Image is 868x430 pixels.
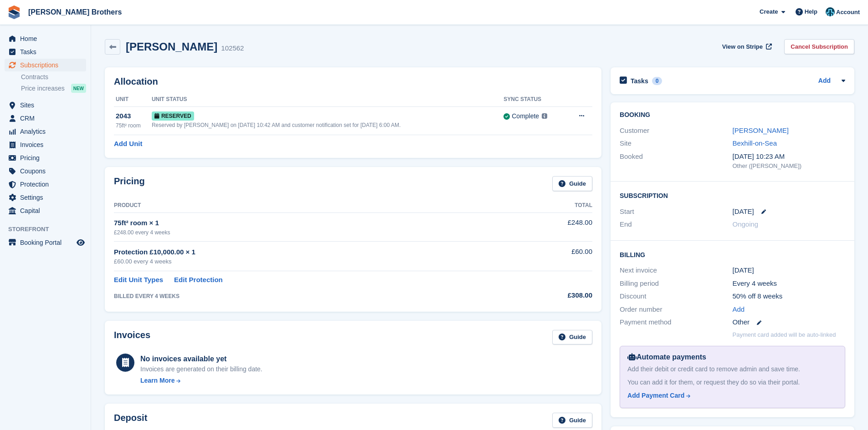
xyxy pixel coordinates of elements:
div: Discount [620,291,732,302]
img: Helen Eldridge [826,7,835,16]
div: Site [620,138,732,149]
span: Account [836,8,860,17]
div: Invoices are generated on their billing date. [140,364,262,374]
div: [DATE] [733,265,845,276]
div: Other [733,317,845,328]
a: Guide [552,413,592,428]
span: Ongoing [733,220,759,228]
span: Analytics [20,125,75,138]
div: £60.00 every 4 weeks [114,257,504,266]
a: Learn More [140,376,262,385]
div: Automate payments [627,352,837,363]
h2: Allocation [114,76,592,87]
p: Payment card added will be auto-linked [733,330,836,339]
span: Settings [20,191,75,204]
td: £248.00 [504,212,592,241]
a: Add Unit [114,139,142,149]
h2: Tasks [631,77,648,85]
a: menu [5,236,86,249]
span: Sites [20,99,75,111]
a: menu [5,46,86,58]
div: Booked [620,152,732,171]
div: Complete [512,111,539,121]
span: Price increases [21,84,65,93]
div: 50% off 8 weeks [733,291,845,302]
div: Learn More [140,376,175,385]
a: Add [733,304,745,315]
img: stora-icon-8386f47178a22dfd0bd8f6a31ec36ba5ce8667c1dd55bd0f319d3a0aa187defe.svg [7,5,21,19]
div: £248.00 every 4 weeks [114,228,504,237]
a: menu [5,191,86,204]
div: Every 4 weeks [733,278,845,289]
div: Other ([PERSON_NAME]) [733,162,845,171]
a: Guide [552,330,592,345]
h2: Subscription [620,191,845,200]
a: menu [5,204,86,217]
a: menu [5,125,86,138]
a: menu [5,59,86,71]
span: Tasks [20,46,75,58]
span: Help [805,7,817,16]
div: You can add it for them, or request they do so via their portal. [627,378,837,387]
span: Create [760,7,778,16]
h2: Billing [620,250,845,259]
div: Payment method [620,317,732,328]
a: menu [5,99,86,111]
span: Booking Portal [20,236,75,249]
a: Edit Protection [174,275,223,285]
a: menu [5,178,86,191]
div: 2043 [116,111,152,121]
span: Pricing [20,152,75,164]
a: Bexhill-on-Sea [733,139,777,147]
time: 2025-09-03 00:00:00 UTC [733,207,754,217]
div: 75ft² room × 1 [114,218,504,228]
div: No invoices available yet [140,354,262,364]
th: Product [114,198,504,213]
a: View on Stripe [719,39,774,54]
div: Billing period [620,278,732,289]
div: Protection £10,000.00 × 1 [114,247,504,258]
span: Coupons [20,165,75,177]
a: Price increases NEW [21,83,86,93]
span: Protection [20,178,75,191]
th: Sync Status [503,92,565,107]
div: BILLED EVERY 4 WEEKS [114,292,504,300]
h2: Pricing [114,176,145,191]
img: icon-info-grey-7440780725fd019a000dd9b08b2336e03edf1995a4989e88bcd33f0948082b44.svg [542,113,547,119]
a: Add Payment Card [627,391,834,400]
span: Home [20,32,75,45]
div: Reserved by [PERSON_NAME] on [DATE] 10:42 AM and customer notification set for [DATE] 6:00 AM. [152,121,503,129]
div: Order number [620,304,732,315]
a: Add [818,76,831,86]
a: menu [5,152,86,164]
div: Next invoice [620,265,732,276]
div: £308.00 [504,290,592,301]
th: Unit [114,92,152,107]
a: menu [5,165,86,177]
h2: Deposit [114,413,147,428]
a: menu [5,138,86,151]
span: Capital [20,204,75,217]
h2: Booking [620,111,845,119]
a: [PERSON_NAME] [733,126,789,134]
th: Total [504,198,592,213]
h2: Invoices [114,330,150,345]
div: 102562 [221,43,244,54]
div: [DATE] 10:23 AM [733,152,845,162]
div: 75ft² room [116,121,152,130]
span: Storefront [8,225,91,234]
div: Add Payment Card [627,391,684,400]
div: Add their debit or credit card to remove admin and save time. [627,364,837,374]
div: End [620,219,732,230]
a: Edit Unit Types [114,275,163,285]
div: NEW [71,84,86,93]
div: Start [620,207,732,217]
th: Unit Status [152,92,503,107]
div: 0 [652,77,663,85]
a: menu [5,112,86,125]
a: [PERSON_NAME] Brothers [25,5,125,20]
a: Cancel Subscription [784,39,854,54]
a: menu [5,32,86,45]
span: Reserved [152,111,194,121]
span: View on Stripe [722,42,763,51]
